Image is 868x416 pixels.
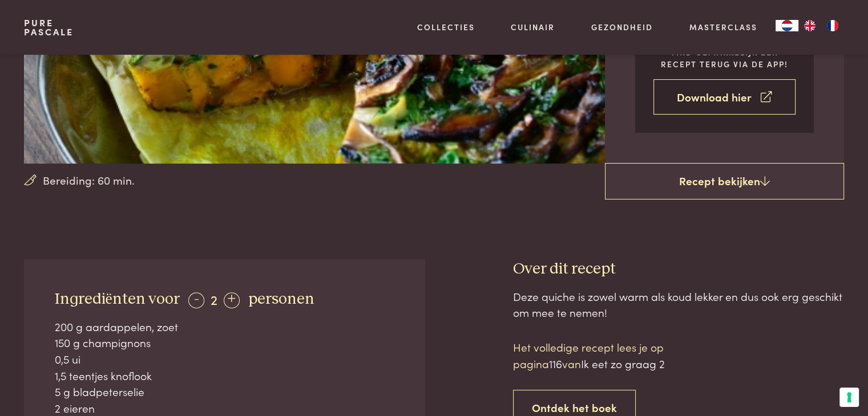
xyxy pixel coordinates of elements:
[513,259,844,279] h3: Over dit recept
[55,384,395,400] div: 5 g bladpeterselie
[839,388,859,407] button: Uw voorkeuren voor toestemming voor trackingtechnologieën
[211,289,217,308] span: 2
[653,46,796,70] p: Vind gemakkelijk een recept terug via de app!
[55,368,395,384] div: 1,5 teentjes knoflook
[549,356,562,371] span: 116
[653,79,796,115] a: Download hier
[513,339,707,372] p: Het volledige recept lees je op pagina van
[776,20,798,31] a: NL
[55,319,395,335] div: 200 g aardappelen, zoet
[798,20,821,31] a: EN
[224,292,240,308] div: +
[188,292,204,308] div: -
[55,335,395,351] div: 150 g champignons
[55,351,395,368] div: 0,5 ui
[798,20,844,31] ul: Language list
[605,163,844,199] a: Recept bekijken
[43,172,135,189] span: Bereiding: 60 min.
[821,20,844,31] a: FR
[248,291,314,307] span: personen
[511,21,555,33] a: Culinair
[513,288,844,321] div: Deze quiche is zowel warm als koud lekker en dus ook erg geschikt om mee te nemen!
[55,291,180,307] span: Ingrediënten voor
[776,20,844,31] aside: Language selected: Nederlands
[689,21,757,33] a: Masterclass
[24,18,74,36] a: PurePascale
[591,21,653,33] a: Gezondheid
[581,356,665,371] span: Ik eet zo graag 2
[417,21,475,33] a: Collecties
[776,20,798,31] div: Language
